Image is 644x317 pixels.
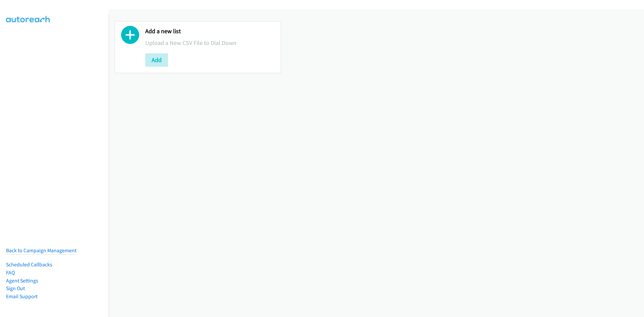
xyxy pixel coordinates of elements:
[6,269,15,276] a: FAQ
[6,261,52,268] a: Scheduled Callbacks
[6,293,38,300] a: Email Support
[145,53,168,67] button: Add
[6,277,38,284] a: Agent Settings
[145,38,275,47] p: Upload a New CSV File to Dial Down
[6,247,76,254] a: Back to Campaign Management
[6,285,25,292] a: Sign Out
[145,28,275,35] h2: Add a new list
